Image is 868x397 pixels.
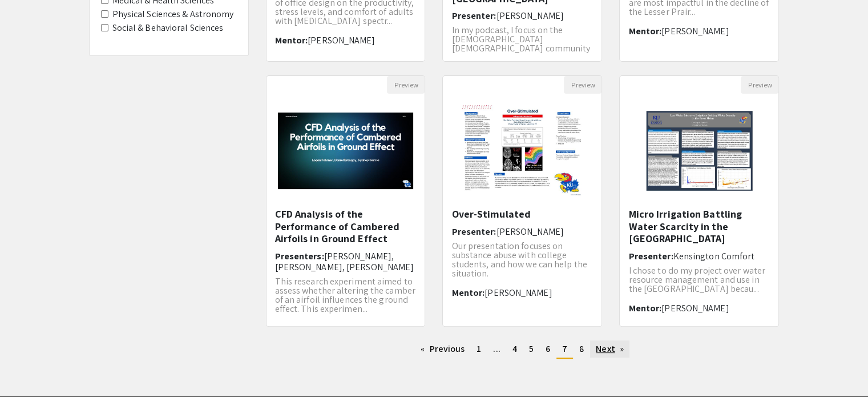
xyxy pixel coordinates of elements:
[579,343,584,355] span: 8
[266,340,780,359] ul: Pagination
[493,343,500,355] span: ...
[673,250,754,262] span: Kensington Comfort
[485,287,552,299] span: [PERSON_NAME]
[661,302,729,314] span: [PERSON_NAME]
[496,226,563,238] span: [PERSON_NAME]
[629,94,770,208] img: <p>Micro Irrigation Battling Water Scarcity in the Great Plains</p>
[546,343,550,355] span: 6
[628,264,765,295] span: I chose to do my project over water resource management and use in the [GEOGRAPHIC_DATA] becau...
[628,208,770,245] h5: Micro Irrigation Battling Water Scarcity in the [GEOGRAPHIC_DATA]
[275,208,417,245] h5: CFD Analysis of the Performance of Cambered Airfoils in Ground Effect
[512,343,517,355] span: 4
[451,208,593,220] h5: Over-Stimulated
[564,76,601,94] button: Preview
[275,250,414,273] span: [PERSON_NAME], [PERSON_NAME], [PERSON_NAME]
[112,7,234,21] label: Physical Sciences & Astronomy
[450,94,595,208] img: <p>Over-Stimulated</p>
[275,251,417,272] h6: Presenters:
[451,10,593,21] h6: Presenter:
[415,340,470,358] a: Previous page
[112,21,224,35] label: Social & Behavioral Sciences
[590,340,629,358] a: Next page
[451,226,593,237] h6: Presenter:
[628,302,661,314] span: Mentor:
[451,242,593,278] p: Our presentation focuses on substance abuse with college students, and how we can help the situat...
[619,75,779,327] div: Open Presentation <p>Micro Irrigation Battling Water Scarcity in the Great Plains</p>
[496,10,563,22] span: [PERSON_NAME]
[275,34,308,46] span: Mentor:
[387,76,425,94] button: Preview
[451,287,485,299] span: Mentor:
[628,25,661,37] span: Mentor:
[266,75,426,327] div: Open Presentation <p>CFD Analysis of the Performance of Cambered Airfoils in Ground Effect</p>
[308,34,375,46] span: [PERSON_NAME]
[9,346,49,388] iframe: Chat
[741,76,778,94] button: Preview
[562,343,567,355] span: 7
[442,75,602,327] div: Open Presentation <p>Over-Stimulated</p>
[661,25,729,37] span: [PERSON_NAME]
[477,343,481,355] span: 1
[275,277,417,314] p: This research experiment aimed to assess whether altering the camber of an airfoil influences the...
[529,343,534,355] span: 5
[451,24,590,73] span: In my podcast, I focus on the [DEMOGRAPHIC_DATA] [DEMOGRAPHIC_DATA] community in [GEOGRAPHIC_DATA...
[267,101,425,200] img: <p>CFD Analysis of the Performance of Cambered Airfoils in Ground Effect</p>
[628,251,770,262] h6: Presenter:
